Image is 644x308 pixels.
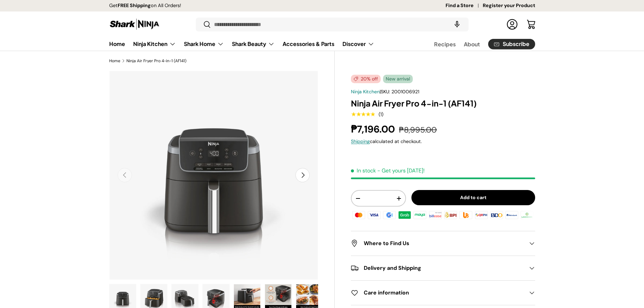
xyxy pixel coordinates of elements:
img: billease [428,210,443,220]
h1: Ninja Air Fryer Pro 4-in-1 (AF141) [351,98,535,109]
strong: ₱7,196.00 [351,123,397,136]
strong: FREE Shipping [118,2,151,8]
div: calculated at checkout. [351,138,535,145]
a: Shark Home [184,37,224,51]
p: - Get yours [DATE]! [377,167,425,174]
img: visa [366,210,381,220]
a: Ninja Kitchen [351,89,380,95]
summary: Delivery and Shipping [351,256,535,280]
span: New arrival [383,75,413,83]
span: Subscribe [503,41,529,47]
summary: Care information [351,281,535,305]
img: gcash [382,210,397,220]
img: grabpay [397,210,412,220]
summary: Shark Home [180,37,228,51]
nav: Secondary [418,37,535,51]
a: Find a Store [446,2,483,9]
span: | [380,89,419,95]
summary: Discover [338,37,378,51]
summary: Where to Find Us [351,231,535,256]
a: Discover [342,37,374,51]
speech-search-button: Search by voice [446,17,468,32]
img: ubp [458,210,473,220]
img: master [351,210,366,220]
span: In stock [351,167,376,174]
img: metrobank [504,210,519,220]
a: Shipping [351,138,370,144]
summary: Shark Beauty [228,37,279,51]
h2: Care information [351,289,524,297]
a: Home [109,59,120,63]
a: About [464,38,480,51]
h2: Delivery and Shipping [351,264,524,272]
p: Get on All Orders! [109,2,181,9]
div: 5.0 out of 5.0 stars [351,111,375,117]
img: Shark Ninja Philippines [109,18,160,31]
a: Ninja Kitchen [133,37,176,51]
img: landbank [520,210,534,220]
summary: Ninja Kitchen [129,37,180,51]
nav: Primary [109,37,374,51]
a: Accessories & Parts [283,37,334,50]
img: bdo [489,210,504,220]
nav: Breadcrumbs [109,58,335,64]
a: Register your Product [483,2,535,9]
span: ★★★★★ [351,111,375,118]
h2: Where to Find Us [351,239,524,247]
s: ₱8,995.00 [399,125,437,135]
a: Subscribe [488,39,535,49]
div: (1) [379,112,383,117]
span: 20% off [351,75,381,83]
img: maya [412,210,427,220]
a: Recipes [434,38,456,51]
a: Shark Beauty [232,37,275,51]
span: SKU: [381,89,390,95]
span: 2001006921 [391,89,419,95]
img: bpi [443,210,458,220]
button: Add to cart [411,190,535,205]
img: qrph [474,210,488,220]
a: Home [109,37,125,50]
a: Ninja Air Fryer Pro 4-in-1 (AF141) [126,59,186,63]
